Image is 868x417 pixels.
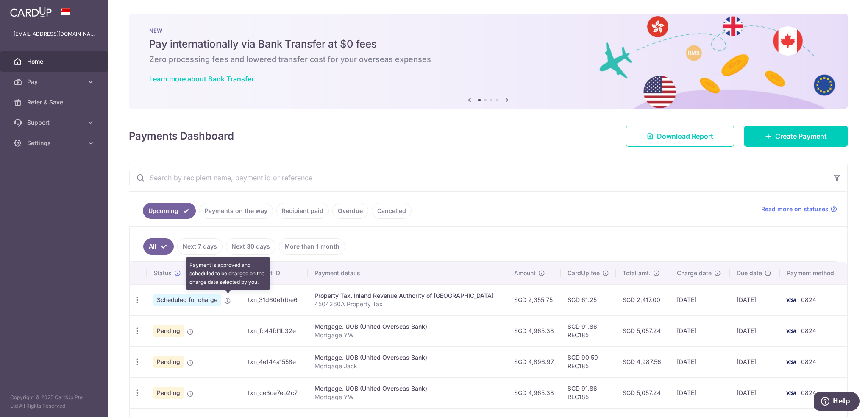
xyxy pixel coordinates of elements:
[149,54,827,64] h6: Zero processing fees and lowered transfer cost for your overseas expenses
[623,269,651,277] span: Total amt.
[241,377,308,408] td: txn_ce3ce7eb2c7
[670,346,730,377] td: [DATE]
[314,331,501,339] p: Mortgage YW
[241,346,308,377] td: txn_4e144a1558e
[314,393,501,401] p: Mortgage YW
[616,377,670,408] td: SGD 5,057.24
[568,269,600,277] span: CardUp fee
[507,315,561,346] td: SGD 4,965.38
[314,384,501,393] div: Mortgage. UOB (United Overseas Bank)
[761,205,837,213] a: Read more on statuses
[616,315,670,346] td: SGD 5,057.24
[801,389,816,396] span: 0824
[241,262,308,284] th: Payment ID
[314,362,501,370] p: Mortgage Jack
[507,346,561,377] td: SGD 4,896.97
[153,356,184,368] span: Pending
[149,27,827,34] p: NEW
[670,377,730,408] td: [DATE]
[507,377,561,408] td: SGD 4,965.38
[186,257,270,290] div: Payment is approved and scheduled to be charged on the charge date selected by you.
[27,98,83,106] span: Refer & Save
[730,315,780,346] td: [DATE]
[241,284,308,315] td: txn_31d60e1dbe6
[730,346,780,377] td: [DATE]
[226,238,275,255] a: Next 30 days
[129,164,827,191] input: Search by recipient name, payment id or reference
[314,353,501,362] div: Mortgage. UOB (United Overseas Bank)
[332,203,368,219] a: Overdue
[143,203,196,219] a: Upcoming
[561,377,616,408] td: SGD 91.86 REC185
[561,315,616,346] td: SGD 91.86 REC185
[129,129,234,144] h4: Payments Dashboard
[670,284,730,315] td: [DATE]
[241,315,308,346] td: txn_fc44fd1b32e
[677,269,712,277] span: Charge date
[153,269,172,277] span: Status
[199,203,273,219] a: Payments on the way
[507,284,561,315] td: SGD 2,355.75
[782,357,799,367] img: Bank Card
[153,325,184,337] span: Pending
[670,315,730,346] td: [DATE]
[780,262,847,284] th: Payment method
[149,75,254,83] a: Learn more about Bank Transfer
[27,57,83,66] span: Home
[561,284,616,315] td: SGD 61.25
[314,322,501,331] div: Mortgage. UOB (United Overseas Bank)
[372,203,412,219] a: Cancelled
[129,14,848,109] img: Bank transfer banner
[314,300,501,308] p: 4504260A Property Tax
[308,262,508,284] th: Payment details
[10,7,52,17] img: CardUp
[27,139,83,147] span: Settings
[149,37,827,51] h5: Pay internationally via Bank Transfer at $0 fees
[514,269,536,277] span: Amount
[143,238,174,255] a: All
[782,326,799,336] img: Bank Card
[616,284,670,315] td: SGD 2,417.00
[616,346,670,377] td: SGD 4,987.56
[153,387,184,399] span: Pending
[626,126,734,147] a: Download Report
[761,205,829,213] span: Read more on statuses
[14,30,95,38] p: [EMAIL_ADDRESS][DOMAIN_NAME]
[27,78,83,86] span: Pay
[561,346,616,377] td: SGD 90.59 REC185
[782,295,799,305] img: Bank Card
[782,388,799,398] img: Bank Card
[730,377,780,408] td: [DATE]
[177,238,223,255] a: Next 7 days
[314,291,501,300] div: Property Tax. Inland Revenue Authority of [GEOGRAPHIC_DATA]
[814,392,860,413] iframe: Opens a widget where you can find more information
[657,131,713,141] span: Download Report
[801,358,816,365] span: 0824
[153,294,221,306] span: Scheduled for charge
[730,284,780,315] td: [DATE]
[801,296,816,303] span: 0824
[27,118,83,127] span: Support
[276,203,329,219] a: Recipient paid
[801,327,816,334] span: 0824
[737,269,762,277] span: Due date
[279,238,345,255] a: More than 1 month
